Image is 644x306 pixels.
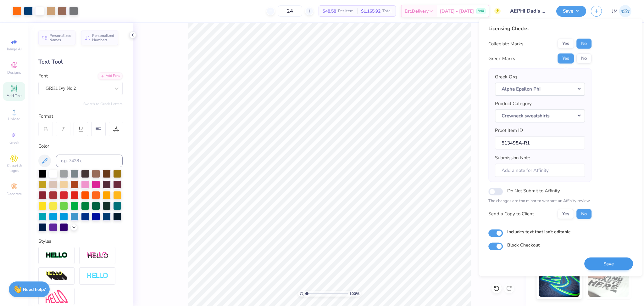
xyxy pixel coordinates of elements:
span: Personalized Names [49,33,72,42]
label: Block Checkout [507,241,540,248]
label: Do Not Submit to Affinity [507,187,560,195]
input: Add a note for Affinity [495,163,585,177]
span: Personalized Numbers [92,33,114,42]
span: JM [612,8,618,15]
img: Stroke [46,252,68,259]
span: Add Text [7,93,22,98]
input: e.g. 7428 c [56,155,123,167]
span: Greek [9,140,19,145]
div: Licensing Checks [488,25,591,32]
p: The changes are too minor to warrant an Affinity review. [488,198,591,204]
img: Glow in the Dark Ink [539,265,580,297]
img: Shadow [86,252,108,259]
label: Greek Org [495,73,517,81]
div: Greek Marks [488,55,515,62]
span: FREE [478,9,484,13]
button: Switch to Greek Letters [83,101,123,106]
img: Water based Ink [588,265,629,297]
button: No [576,39,591,49]
span: Est. Delivery [405,8,429,14]
div: Send a Copy to Client [488,210,534,218]
button: Yes [558,209,574,219]
button: No [576,54,591,64]
span: 100 % [349,291,359,297]
input: – – [278,5,302,17]
div: Styles [38,238,123,245]
button: Yes [558,54,574,64]
button: Yes [558,39,574,49]
span: [DATE] - [DATE] [440,8,474,14]
span: $1,165.92 [361,8,380,14]
span: Total [382,8,392,14]
strong: Need help? [23,286,46,292]
input: Untitled Design [505,5,552,17]
button: Save [556,6,586,17]
label: Proof Item ID [495,127,523,134]
div: Color [38,143,123,150]
button: Save [584,257,633,270]
a: JM [612,5,631,17]
label: Submission Note [495,154,530,161]
img: Free Distort [46,290,68,303]
span: $48.58 [323,8,336,14]
button: Crewneck sweatshirts [495,109,585,122]
span: Per Item [338,8,353,14]
span: Decorate [7,191,22,196]
span: Designs [7,70,21,75]
label: Font [38,72,48,80]
label: Includes text that isn't editable [507,228,571,235]
img: John Michael Binayas [619,5,631,17]
div: Add Font [98,72,123,80]
button: Alpha Epsilon Phi [495,82,585,95]
span: Upload [8,116,20,122]
span: Image AI [7,47,22,52]
div: Text Tool [38,58,123,66]
img: 3d Illusion [46,271,68,281]
img: Negative Space [86,272,108,280]
button: No [576,209,591,219]
span: Clipart & logos [3,163,25,173]
div: Collegiate Marks [488,40,523,47]
div: Format [38,113,123,120]
label: Product Category [495,100,532,107]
